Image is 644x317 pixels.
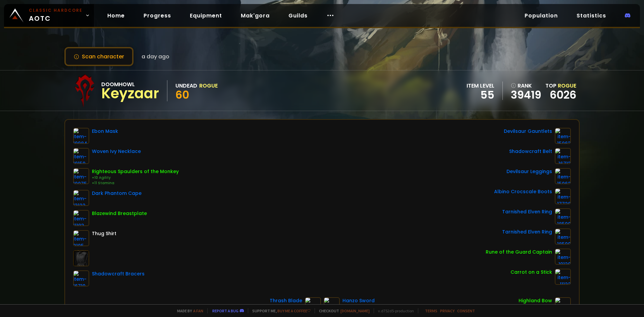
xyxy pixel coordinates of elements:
img: item-15062 [555,168,571,184]
div: Devilsaur Gauntlets [504,128,552,135]
div: Blazewind Breastplate [92,210,147,217]
img: item-13122 [73,190,89,206]
span: Checkout [315,308,370,313]
a: Guilds [283,9,313,22]
img: item-19984 [73,128,89,144]
div: Doomhowl [101,80,159,89]
div: 55 [467,90,494,100]
div: Devilsaur Leggings [506,168,552,175]
span: Support me, [248,308,311,313]
div: Dark Phantom Cape [92,190,142,197]
a: 39419 [511,90,541,100]
div: +11 Stamina [92,180,179,186]
small: Classic Hardcore [29,7,83,13]
a: a fan [193,308,203,313]
a: Home [102,9,130,22]
img: item-16713 [555,148,571,164]
div: Shadowcraft Bracers [92,270,145,277]
a: 6026 [550,87,576,102]
span: Made by [173,308,203,313]
div: rank [511,82,541,90]
div: Shadowcraft Belt [509,148,552,155]
div: item level [467,82,494,90]
img: item-19120 [555,249,571,265]
div: Ebon Mask [92,128,118,135]
span: v. d752d5 - production [374,308,414,313]
a: Terms [425,308,437,313]
div: Top [545,82,576,90]
div: Undead [175,82,197,90]
img: item-2105 [73,230,89,246]
a: Population [519,9,563,22]
div: Carrot on a Stick [511,269,552,276]
div: Rune of the Guard Captain [486,249,552,256]
span: a day ago [142,52,169,61]
img: item-10075 [73,168,89,184]
a: [DOMAIN_NAME] [340,308,370,313]
div: Woven Ivy Necklace [92,148,141,155]
a: Privacy [440,308,454,313]
div: Keyzaar [101,89,159,99]
span: Rogue [558,82,576,90]
a: Statistics [571,9,611,22]
img: item-11193 [73,210,89,226]
div: Tarnished Elven Ring [502,228,552,235]
a: Buy me a coffee [277,308,311,313]
img: item-15063 [555,128,571,144]
div: Hanzo Sword [342,297,375,304]
img: item-11122 [555,269,571,285]
img: item-18500 [555,208,571,224]
a: Mak'gora [235,9,275,22]
a: Progress [138,9,176,22]
span: AOTC [29,7,83,23]
div: Righteous Spaulders of the Monkey [92,168,179,175]
img: item-17728 [555,188,571,204]
div: Thrash Blade [270,297,302,304]
img: item-19159 [73,148,89,164]
div: +10 Agility [92,175,179,180]
a: Classic HardcoreAOTC [4,4,94,27]
div: Albino Crocscale Boots [494,188,552,195]
span: 60 [175,87,189,102]
a: Report a bug [212,308,238,313]
img: item-18500 [555,228,571,245]
div: Rogue [199,82,218,90]
a: Equipment [184,9,227,22]
div: Thug Shirt [92,230,116,237]
img: item-16710 [73,270,89,286]
div: Highland Bow [519,297,552,304]
button: Scan character [64,47,133,66]
a: Consent [457,308,475,313]
div: Tarnished Elven Ring [502,208,552,215]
